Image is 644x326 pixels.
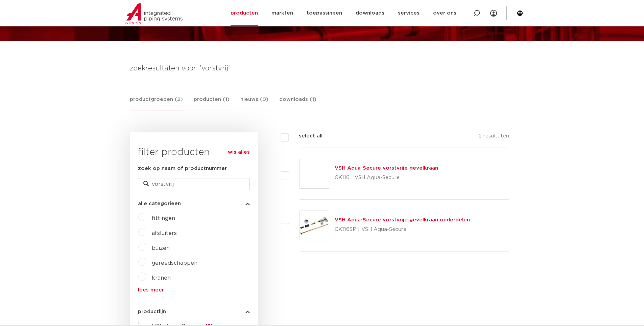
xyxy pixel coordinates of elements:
[138,287,250,292] a: lees meer
[194,95,230,110] a: producten (1)
[152,231,177,236] a: afsluiters
[335,217,470,222] a: VSH Aqua-Secure vorstvrije gevelkraan onderdelen
[138,309,250,314] button: productlijn
[152,275,171,281] a: kranen
[138,165,227,173] label: zoek op naam of productnummer
[300,211,329,240] img: Thumbnail for VSH Aqua-Secure vorstvrije gevelkraan onderdelen
[138,146,250,159] h3: filter producten
[130,63,515,74] h4: zoekresultaten voor: 'vorstvrij'
[300,159,329,188] img: Thumbnail for VSH Aqua-Secure vorstvrije gevelkraan
[138,201,181,206] span: alle categorieën
[152,245,170,251] a: buizen
[335,172,438,183] p: GK116 | VSH Aqua-Secure
[130,95,183,110] a: productgroepen (2)
[152,260,197,266] a: gereedschappen
[335,166,438,171] a: VSH Aqua-Secure vorstvrije gevelkraan
[240,95,268,110] a: nieuws (0)
[138,178,250,190] input: zoeken
[335,224,470,235] p: GK116SP | VSH Aqua-Secure
[279,95,316,110] a: downloads (1)
[479,132,509,143] p: 2 resultaten
[152,216,175,221] a: fittingen
[138,201,250,206] button: alle categorieën
[289,132,323,140] label: select all
[228,148,250,156] a: wis alles
[138,309,166,314] span: productlijn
